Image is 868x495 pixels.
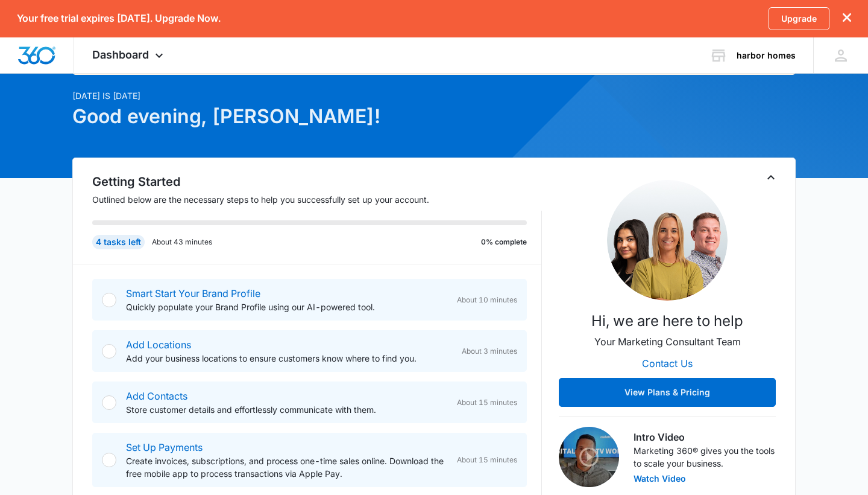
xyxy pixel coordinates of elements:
span: About 10 minutes [457,295,517,305]
div: account name [737,51,796,60]
a: Add Locations [126,339,191,351]
p: Store customer details and effortlessly communicate with them. [126,403,447,416]
span: About 15 minutes [457,455,517,465]
h1: Good evening, [PERSON_NAME]! [72,102,550,131]
div: Dashboard [74,37,184,73]
p: Hi, we are here to help [591,310,743,332]
div: 4 tasks left [92,235,145,249]
button: Contact Us [630,349,705,378]
a: Smart Start Your Brand Profile [126,287,260,299]
a: Upgrade [769,7,829,30]
p: Add your business locations to ensure customers know where to find you. [126,352,452,365]
p: Your Marketing Consultant Team [594,334,741,349]
p: Create invoices, subscriptions, and process one-time sales online. Download the free mobile app t... [126,455,447,480]
button: View Plans & Pricing [559,378,776,407]
button: Watch Video [634,474,686,483]
h2: Getting Started [92,173,542,191]
p: Your free trial expires [DATE]. Upgrade Now. [17,13,221,24]
img: Intro Video [559,427,619,487]
p: About 43 minutes [152,237,212,247]
span: About 15 minutes [457,397,517,408]
span: About 3 minutes [462,346,517,357]
p: Marketing 360® gives you the tools to scale your business. [634,444,776,470]
h3: Intro Video [634,430,776,444]
p: Quickly populate your Brand Profile using our AI-powered tool. [126,301,447,313]
p: [DATE] is [DATE] [72,89,550,102]
p: 0% complete [481,237,527,247]
span: Dashboard [92,48,149,61]
a: Set Up Payments [126,441,203,453]
a: Add Contacts [126,390,187,402]
button: Toggle Collapse [764,170,778,185]
p: Outlined below are the necessary steps to help you successfully set up your account. [92,193,542,206]
button: dismiss this dialog [843,13,851,24]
